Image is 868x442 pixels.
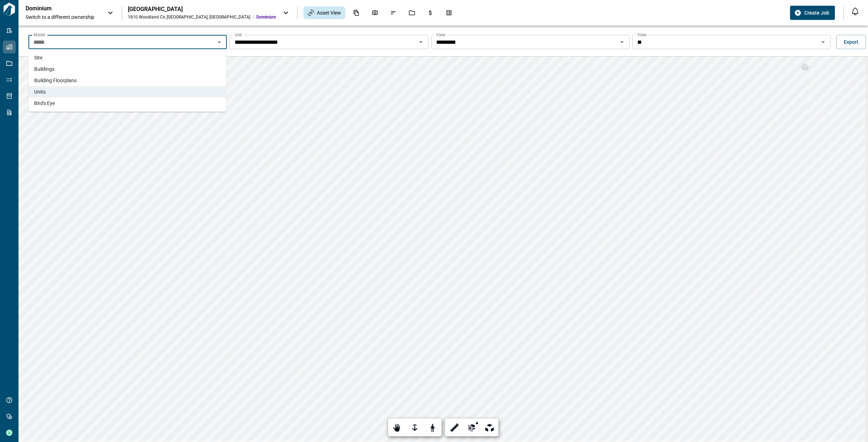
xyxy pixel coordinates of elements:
[836,35,866,49] button: Export
[34,54,42,61] span: Site
[303,6,345,19] div: Asset View
[128,6,276,13] div: [GEOGRAPHIC_DATA]
[26,5,90,12] p: Dominium
[317,9,341,16] span: Asset View
[34,77,77,84] span: Building Floorplans
[34,88,46,95] span: Units
[34,100,55,107] span: Bird's Eye
[441,7,456,19] div: Takeoff Center
[790,6,835,20] button: Create Job
[436,32,445,38] label: View
[818,37,828,47] button: Open
[235,32,242,38] label: Unit
[637,32,647,38] label: View
[386,7,401,19] div: Issues & Info
[214,37,224,47] button: Close
[844,38,858,46] span: Export
[804,9,829,16] span: Create Job
[416,37,426,47] button: Open
[849,6,861,17] button: Open notification feed
[26,14,100,21] span: Switch to a different ownership
[256,14,276,20] span: Dominium
[367,7,382,19] div: Photos
[128,14,250,20] div: 1810 Woodland Cir , [GEOGRAPHIC_DATA] , [GEOGRAPHIC_DATA]
[617,37,627,47] button: Open
[404,7,419,19] div: Jobs
[34,65,54,73] span: Buildings
[33,32,45,38] label: Model
[423,7,438,19] div: Budgets
[349,7,364,19] div: Documents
